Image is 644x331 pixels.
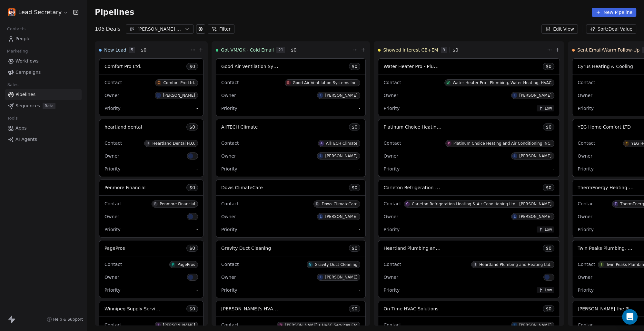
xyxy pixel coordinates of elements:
[189,124,195,130] span: $ 0
[326,141,358,146] div: AllTECH Climate
[320,275,322,280] div: L
[578,214,592,219] span: Owner
[320,153,322,159] div: L
[383,201,401,206] span: Contact
[99,240,203,298] div: PagePros$0ContactPPageProsOwnerPriority-
[578,80,595,85] span: Contact
[383,124,498,130] span: Platinum Choice Heating and Air Conditioning INC.
[221,322,239,327] span: Contact
[378,240,560,298] div: Heartland Plumbing and Heating Ltd.$0ContactHHeartland Plumbing and Heating Ltd.OwnerPriorityLow
[626,141,628,146] div: Y
[221,201,239,206] span: Contact
[320,141,322,146] div: A
[104,185,145,190] span: Penmore Financial
[196,226,198,233] span: -
[615,201,617,207] div: T
[383,227,400,232] span: Priority
[141,47,146,53] span: $ 0
[221,63,296,69] span: Good Air Ventilation Systems Inc.
[383,106,400,111] span: Priority
[189,245,195,251] span: $ 0
[47,317,83,322] a: Help & Support
[99,119,203,177] div: heartland dental$0ContactHHeartland Dental H.O.OwnerPriority-
[352,184,358,191] span: $ 0
[452,81,551,85] div: Water Heater Pro - Plumbing, Water Heating, HVAC
[5,123,82,133] a: Apps
[15,125,27,131] span: Apps
[519,323,551,327] div: [PERSON_NAME]
[285,323,357,327] div: [PERSON_NAME]'s HVAC Services Etc
[104,227,121,232] span: Priority
[99,42,189,58] div: New Lead5$0
[383,93,398,98] span: Owner
[383,184,504,190] span: Carleton Refrigeration Heating & Air Conditioning Ltd
[452,47,458,53] span: $ 0
[325,275,357,279] div: [PERSON_NAME]
[378,58,560,116] div: Water Heater Pro - Plumbing, Water Heating, HVAC$0ContactWWater Heater Pro - Plumbing, Water Heat...
[320,214,322,219] div: L
[104,141,122,146] span: Contact
[578,227,594,232] span: Priority
[291,47,296,53] span: $ 0
[196,166,198,172] span: -
[163,93,195,98] div: [PERSON_NAME]
[221,124,258,130] span: AllTECH Climate
[15,58,39,64] span: Workflows
[280,323,282,328] div: B
[5,113,20,123] span: Tools
[578,141,595,146] span: Contact
[104,246,125,251] span: PagePros
[325,93,357,98] div: [PERSON_NAME]
[578,124,631,130] span: YEG Home Comfort LTD
[221,47,274,53] span: Got VM/GK - Cold Email
[578,64,633,69] span: Cyrus Heating & Cooling
[383,306,438,311] span: On Time HVAC Solutions
[104,275,119,280] span: Owner
[352,306,358,312] span: $ 0
[383,80,401,85] span: Contact
[221,287,237,293] span: Priority
[359,226,360,233] span: -
[383,262,401,267] span: Contact
[577,47,639,53] span: Sent Email/Warm Follow-Up
[147,141,149,146] div: H
[352,63,358,70] span: $ 0
[578,106,594,111] span: Priority
[359,166,360,172] span: -
[514,323,515,328] div: J
[586,24,636,34] button: Sort: Deal Value
[104,47,126,53] span: New Lead
[216,58,366,116] div: Good Air Ventilation Systems Inc.$0ContactGGood Air Ventilation Systems Inc.OwnerL[PERSON_NAME]Pr...
[104,64,141,69] span: Comfort Pro Ltd.
[276,47,285,53] span: 21
[315,262,358,267] div: Gravity Duct Cleaning
[104,106,121,111] span: Priority
[177,262,195,267] div: PagePros
[441,47,447,53] span: 9
[5,134,82,145] a: AI Agents
[383,166,400,171] span: Priority
[578,93,592,98] span: Owner
[15,91,35,98] span: Pipelines
[600,262,602,267] div: T
[5,89,82,100] a: Pipelines
[325,214,357,219] div: [PERSON_NAME]
[221,275,236,280] span: Owner
[514,153,516,159] div: L
[453,141,551,146] div: Platinum Choice Heating and Air Conditioning INC.
[546,184,551,191] span: $ 0
[519,93,551,98] div: [PERSON_NAME]
[221,246,271,251] span: Gravity Duct Cleaning
[5,67,82,78] a: Campaigns
[15,136,37,143] span: AI Agents
[196,105,198,112] span: -
[578,201,595,206] span: Contact
[541,24,578,34] button: Edit View
[157,93,159,98] div: L
[359,287,360,293] span: -
[352,124,358,130] span: $ 0
[322,202,357,206] div: Dows ClimateCare
[129,47,135,53] span: 5
[221,227,237,232] span: Priority
[378,180,560,238] div: Carleton Refrigeration Heating & Air Conditioning Ltd$0ContactCCarleton Refrigeration Heating & A...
